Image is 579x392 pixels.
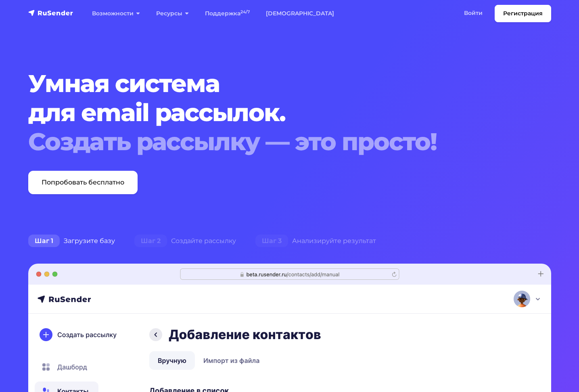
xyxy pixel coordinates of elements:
div: Анализируйте результат [246,233,386,249]
a: Регистрация [495,5,551,22]
a: Попробовать бесплатно [28,171,138,194]
span: Шаг 1 [28,235,60,247]
img: RuSender [28,9,73,17]
span: Шаг 3 [255,235,288,247]
a: Ресурсы [148,5,197,22]
div: Создать рассылку — это просто! [28,127,507,156]
a: Поддержка24/7 [197,5,258,22]
span: Шаг 2 [134,235,167,247]
sup: 24/7 [240,9,250,15]
h1: Умная система для email рассылок. [28,69,507,156]
a: Возможности [84,5,148,22]
div: Создайте рассылку [125,233,246,249]
a: [DEMOGRAPHIC_DATA] [258,5,342,22]
a: Войти [456,5,491,21]
div: Загрузите базу [19,233,125,249]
